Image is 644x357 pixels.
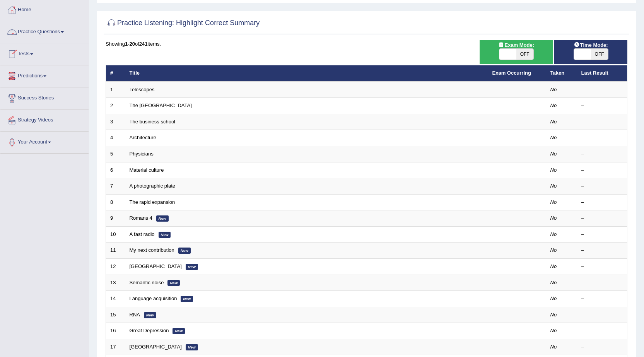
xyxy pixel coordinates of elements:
a: Romans 4 [130,215,152,221]
div: – [581,311,623,319]
a: The business school [130,119,176,125]
div: – [581,150,623,158]
em: No [550,328,557,333]
div: Showing of items. [106,40,627,48]
div: – [581,167,623,174]
em: No [550,183,557,189]
a: Strategy Videos [0,109,89,129]
div: – [581,86,623,94]
a: Tests [0,43,89,63]
h2: Practice Listening: Highlight Correct Summary [106,17,260,29]
em: New [156,215,169,222]
a: [GEOGRAPHIC_DATA] [130,263,182,269]
div: – [581,247,623,254]
em: No [550,215,557,221]
em: No [550,344,557,350]
div: Show exams occurring in exams [480,40,553,64]
div: – [581,295,623,302]
td: 8 [106,194,125,210]
a: Semantic noise [130,280,164,285]
td: 17 [106,339,125,355]
div: – [581,199,623,206]
em: No [550,119,557,125]
td: 3 [106,114,125,130]
em: New [186,264,198,270]
span: Exam Mode: [495,41,537,49]
a: The rapid expansion [130,199,175,205]
td: 4 [106,130,125,146]
div: – [581,134,623,142]
a: Architecture [130,135,156,140]
div: – [581,343,623,351]
em: No [550,247,557,253]
a: Your Account [0,132,89,151]
em: No [550,167,557,173]
a: A fast radio [130,231,155,237]
em: No [550,296,557,301]
th: Taken [546,65,577,82]
th: # [106,65,125,82]
em: New [144,312,156,318]
b: 241 [139,41,148,47]
td: 11 [106,243,125,259]
td: 7 [106,178,125,195]
div: – [581,215,623,222]
a: Exam Occurring [492,70,531,76]
div: – [581,279,623,287]
em: New [173,328,185,334]
a: The [GEOGRAPHIC_DATA] [130,102,192,108]
a: A photographic plate [130,183,176,189]
a: My next contribution [130,247,174,253]
a: Practice Questions [0,21,89,41]
td: 10 [106,226,125,243]
td: 9 [106,210,125,227]
th: Title [125,65,488,82]
div: – [581,327,623,335]
em: No [550,87,557,92]
em: No [550,151,557,157]
em: No [550,312,557,318]
td: 14 [106,291,125,307]
span: OFF [591,49,608,60]
td: 16 [106,323,125,339]
a: Physicians [130,151,154,157]
b: 1-20 [125,41,135,47]
em: No [550,199,557,205]
em: No [550,280,557,285]
td: 1 [106,82,125,98]
td: 13 [106,275,125,291]
div: – [581,183,623,190]
a: Language acquisition [130,296,177,301]
em: No [550,102,557,108]
a: Success Stories [0,87,89,107]
div: – [581,263,623,270]
em: New [167,280,180,286]
em: New [159,232,171,238]
span: Time Mode: [571,41,611,49]
div: – [581,118,623,126]
em: No [550,263,557,269]
em: New [178,248,191,254]
span: OFF [516,49,533,60]
td: 12 [106,258,125,275]
td: 5 [106,146,125,162]
a: Telescopes [130,87,155,92]
a: RNA [130,312,140,318]
th: Last Result [577,65,627,82]
em: No [550,231,557,237]
em: New [181,296,193,302]
div: – [581,231,623,238]
div: – [581,102,623,109]
td: 15 [106,307,125,323]
td: 6 [106,162,125,178]
em: New [186,344,198,350]
a: Predictions [0,65,89,85]
a: Great Depression [130,328,169,333]
a: [GEOGRAPHIC_DATA] [130,344,182,350]
a: Material culture [130,167,164,173]
em: No [550,135,557,140]
td: 2 [106,98,125,114]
